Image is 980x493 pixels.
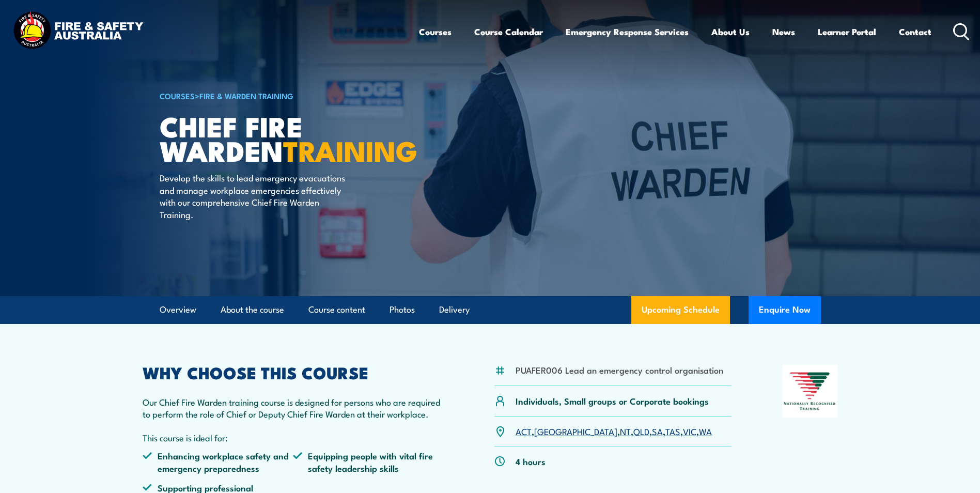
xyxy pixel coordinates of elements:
[516,425,532,437] a: ACT
[516,364,723,376] li: PUAFER006 Lead an emergency control organisation
[308,296,365,323] a: Course content
[160,89,415,102] h6: >
[283,128,417,171] strong: TRAINING
[772,18,795,45] a: News
[199,90,293,101] a: Fire & Warden Training
[818,18,876,45] a: Learner Portal
[566,18,689,45] a: Emergency Response Services
[516,425,712,437] p: , , , , , , ,
[534,425,617,437] a: [GEOGRAPHIC_DATA]
[711,18,750,45] a: About Us
[143,365,444,379] h2: WHY CHOOSE THIS COURSE
[665,425,680,437] a: TAS
[221,296,284,323] a: About the course
[899,18,931,45] a: Contact
[620,425,631,437] a: NT
[160,172,348,220] p: Develop the skills to lead emergency evacuations and manage workplace emergencies effectively wit...
[160,114,415,162] h1: Chief Fire Warden
[143,432,444,443] p: This course is ideal for:
[633,425,649,437] a: QLD
[143,396,444,420] p: Our Chief Fire Warden training course is designed for persons who are required to perform the rol...
[419,18,452,45] a: Courses
[390,296,415,323] a: Photos
[160,296,196,323] a: Overview
[683,425,696,437] a: VIC
[160,90,195,101] a: COURSES
[143,450,293,474] li: Enhancing workplace safety and emergency preparedness
[516,455,546,467] p: 4 hours
[293,450,444,474] li: Equipping people with vital fire safety leadership skills
[699,425,712,437] a: WA
[474,18,543,45] a: Course Calendar
[652,425,663,437] a: SA
[749,296,821,324] button: Enquire Now
[631,296,730,324] a: Upcoming Schedule
[516,395,709,407] p: Individuals, Small groups or Corporate bookings
[439,296,470,323] a: Delivery
[782,365,838,418] img: Nationally Recognised Training logo.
